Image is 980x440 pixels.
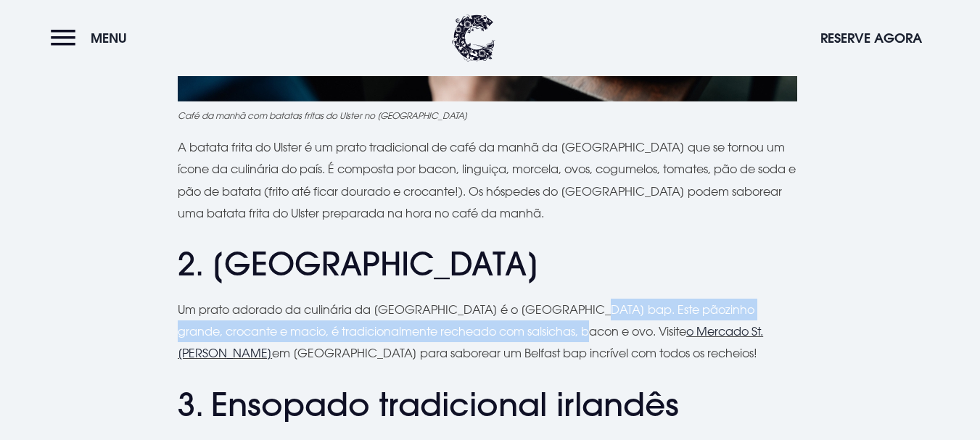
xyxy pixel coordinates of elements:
font: Café da manhã com batatas fritas do Ulster no [GEOGRAPHIC_DATA] [178,109,467,121]
font: Um prato adorado da culinária da [GEOGRAPHIC_DATA] é o [GEOGRAPHIC_DATA] bap. Este pãozinho grand... [178,302,754,339]
img: Clandeboye Lodge [452,14,495,62]
font: em [GEOGRAPHIC_DATA] para saborear um Belfast bap incrível com todos os recheios! [272,346,757,360]
font: Reserve agora [820,30,922,46]
font: 3. Ensopado tradicional irlandês [178,384,679,424]
font: 2. [GEOGRAPHIC_DATA] [178,244,540,283]
button: Reserve agora [813,22,929,54]
button: Menu [51,22,134,54]
font: Menu [91,30,127,46]
font: A batata frita do Ulster é um prato tradicional de café da manhã da [GEOGRAPHIC_DATA] que se torn... [178,140,796,220]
